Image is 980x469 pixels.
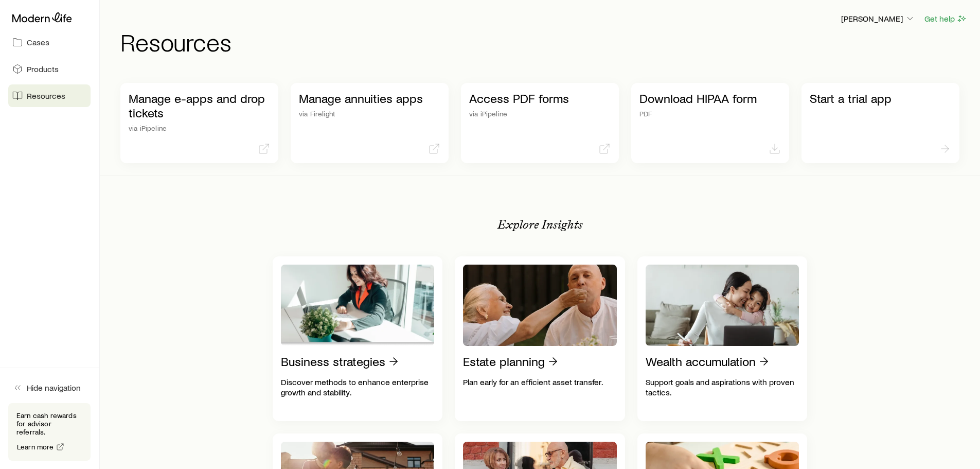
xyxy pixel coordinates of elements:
[27,383,81,393] span: Hide navigation
[299,110,440,118] p: via Firelight
[299,91,440,106] p: Manage annuities apps
[120,29,968,54] h1: Resources
[129,124,270,132] p: via iPipeline
[469,110,611,118] p: via iPipeline
[8,58,91,80] a: Products
[129,91,270,120] p: Manage e-apps and drop tickets
[631,83,789,163] a: Download HIPAA formPDF
[16,411,82,436] p: Earn cash rewards for advisor referrals.
[841,13,916,25] button: [PERSON_NAME]
[646,354,756,369] p: Wealth accumulation
[463,265,617,346] img: Estate planning
[281,377,435,397] p: Discover methods to enhance enterprise growth and stability.
[646,265,799,346] img: Wealth accumulation
[27,64,59,74] span: Products
[639,91,781,106] p: Download HIPAA form
[637,256,808,421] a: Wealth accumulationSupport goals and aspirations with proven tactics.
[273,256,443,421] a: Business strategiesDiscover methods to enhance enterprise growth and stability.
[281,354,385,369] p: Business strategies
[646,377,799,397] p: Support goals and aspirations with proven tactics.
[455,256,625,421] a: Estate planningPlan early for an efficient asset transfer.
[810,91,951,106] p: Start a trial app
[8,31,91,54] a: Cases
[463,354,545,369] p: Estate planning
[27,37,49,47] span: Cases
[8,403,91,461] div: Earn cash rewards for advisor referrals.Learn more
[281,265,435,346] img: Business strategies
[497,217,583,232] p: Explore Insights
[17,443,54,450] span: Learn more
[469,91,611,106] p: Access PDF forms
[639,110,781,118] p: PDF
[8,84,91,107] a: Resources
[924,13,968,25] button: Get help
[841,13,915,24] p: [PERSON_NAME]
[8,376,91,399] button: Hide navigation
[463,377,617,387] p: Plan early for an efficient asset transfer.
[27,91,65,101] span: Resources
